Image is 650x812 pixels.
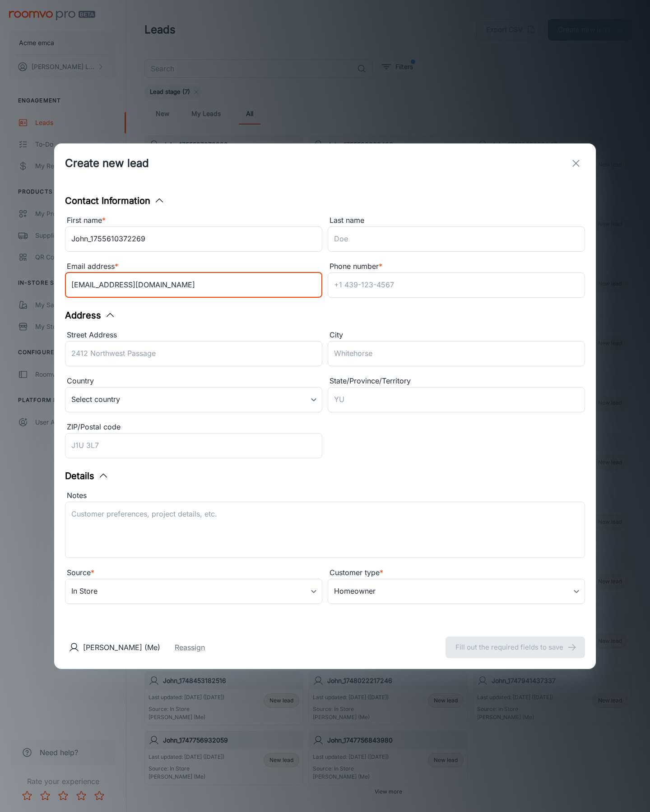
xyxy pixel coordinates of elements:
[65,215,322,226] div: First name
[83,642,160,653] p: [PERSON_NAME] (Me)
[65,567,322,579] div: Source
[65,226,322,252] input: John
[65,579,322,604] div: In Store
[328,272,585,298] input: +1 439-123-4567
[65,433,322,458] input: J1U 3L7
[328,579,585,604] div: Homeowner
[65,421,322,433] div: ZIP/Postal code
[328,341,585,366] input: Whitehorse
[65,309,116,322] button: Address
[328,375,585,387] div: State/Province/Territory
[175,642,205,653] button: Reassign
[65,194,165,208] button: Contact Information
[65,272,322,298] input: myname@example.com
[65,341,322,366] input: 2412 Northwest Passage
[567,154,585,172] button: exit
[328,329,585,341] div: City
[65,387,322,412] div: Select country
[328,215,585,226] div: Last name
[328,387,585,412] input: YU
[328,567,585,579] div: Customer type
[65,490,585,502] div: Notes
[65,155,149,171] h1: Create new lead
[328,261,585,272] div: Phone number
[65,329,322,341] div: Street Address
[65,375,322,387] div: Country
[65,261,322,272] div: Email address
[328,226,585,252] input: Doe
[65,469,109,483] button: Details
